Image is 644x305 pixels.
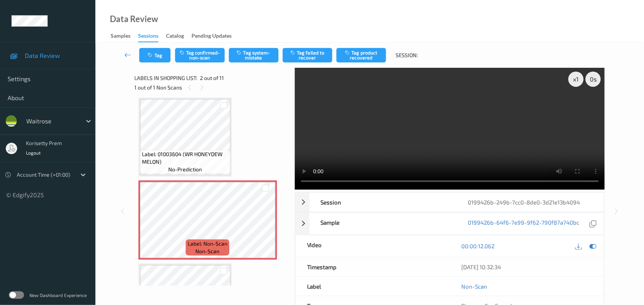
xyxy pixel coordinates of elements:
[135,74,198,82] span: Labels in shopping list:
[586,72,601,87] div: 0 s
[396,51,418,59] span: Session:
[142,150,229,166] span: Label: 01003604 (WR HONEYDEW MELON)
[296,235,450,257] div: Video
[468,219,580,229] a: 0199426b-64f6-7e99-9f62-790f87a740bc
[309,193,457,212] div: Session
[309,213,457,235] div: Sample
[135,83,290,92] div: 1 out of 1 Non Scans
[461,242,494,250] a: 00:00:12.062
[166,31,192,42] a: Catalog
[110,15,158,23] div: Data Review
[166,32,184,42] div: Catalog
[111,32,130,42] div: Samples
[283,48,332,62] button: Tag failed to recover
[461,263,592,271] div: [DATE] 10:32:34
[295,192,605,212] div: Session0199426b-249b-7cc0-8de0-3d21e13b4094
[568,72,584,87] div: x 1
[196,248,220,255] span: non-scan
[461,283,487,290] a: Non-Scan
[138,32,158,42] div: Sessions
[192,31,239,42] a: Pending Updates
[229,48,279,62] button: Tag system-mistake
[175,48,225,62] button: Tag confirmed-non-scan
[295,212,605,235] div: Sample0199426b-64f6-7e99-9f62-790f87a740bc
[200,74,224,82] span: 2 out of 11
[138,31,166,42] a: Sessions
[457,193,604,212] div: 0199426b-249b-7cc0-8de0-3d21e13b4094
[296,277,450,296] div: Label
[192,32,232,42] div: Pending Updates
[111,31,138,42] a: Samples
[188,240,227,248] span: Label: Non-Scan
[296,257,450,276] div: Timestamp
[168,166,202,173] span: no-prediction
[139,48,171,62] button: Tag
[336,48,386,62] button: Tag product recovered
